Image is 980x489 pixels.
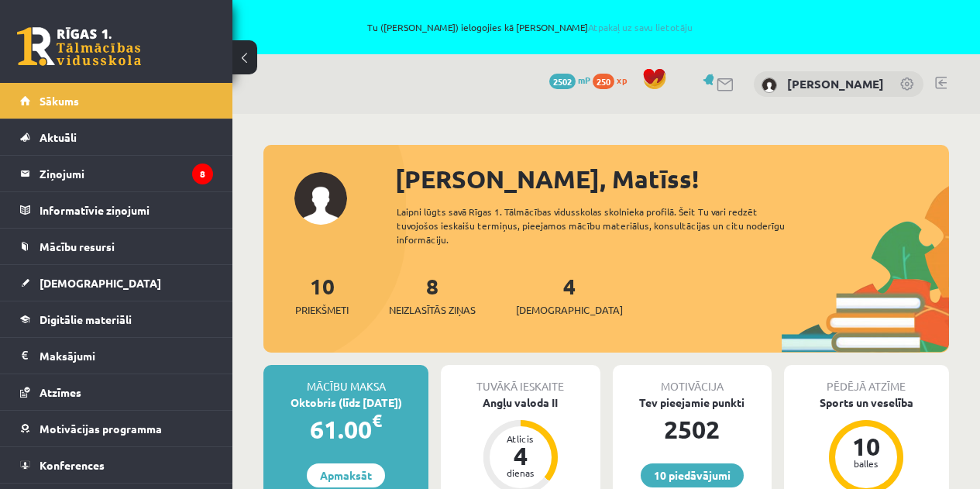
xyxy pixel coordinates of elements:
[40,422,162,436] span: Motivācijas programma
[20,83,213,119] a: Sākums
[441,394,600,411] div: Angļu valoda II
[40,385,81,399] span: Atzīmes
[20,447,213,483] a: Konferences
[395,160,949,198] div: [PERSON_NAME], Matīss!
[372,409,382,432] span: €
[20,301,213,337] a: Digitālie materiāli
[516,272,623,318] a: 4[DEMOGRAPHIC_DATA]
[40,312,132,326] span: Digitālie materiāli
[17,27,141,66] a: Rīgas 1. Tālmācības vidusskola
[40,94,79,108] span: Sākums
[593,74,634,86] a: 250 xp
[40,239,115,253] span: Mācību resursi
[641,463,744,487] a: 10 piedāvājumi
[787,76,884,91] a: [PERSON_NAME]
[784,394,949,411] div: Sports un veselība
[40,192,213,228] legend: Informatīvie ziņojumi
[20,338,213,374] a: Maksājumi
[20,374,213,410] a: Atzīmes
[40,338,213,374] legend: Maksājumi
[397,205,808,246] div: Laipni lūgts savā Rīgas 1. Tālmācības vidusskolas skolnieka profilā. Šeit Tu vari redzēt tuvojošo...
[40,156,213,191] legend: Ziņojumi
[20,156,213,191] a: Ziņojumi8
[578,74,590,86] span: mP
[389,272,476,318] a: 8Neizlasītās ziņas
[516,302,623,318] span: [DEMOGRAPHIC_DATA]
[549,74,576,89] span: 2502
[263,394,428,411] div: Oktobris (līdz [DATE])
[40,458,105,472] span: Konferences
[617,74,627,86] span: xp
[843,459,889,468] div: balles
[263,365,428,394] div: Mācību maksa
[295,302,349,318] span: Priekšmeti
[20,119,213,155] a: Aktuāli
[20,411,213,446] a: Motivācijas programma
[497,443,544,468] div: 4
[20,229,213,264] a: Mācību resursi
[613,411,772,448] div: 2502
[441,365,600,394] div: Tuvākā ieskaite
[784,365,949,394] div: Pēdējā atzīme
[40,130,77,144] span: Aktuāli
[263,411,428,448] div: 61.00
[307,463,385,487] a: Apmaksāt
[389,302,476,318] span: Neizlasītās ziņas
[762,77,777,93] img: Matīss Liepiņš
[613,365,772,394] div: Motivācija
[497,434,544,443] div: Atlicis
[588,21,693,33] a: Atpakaļ uz savu lietotāju
[549,74,590,86] a: 2502 mP
[40,276,161,290] span: [DEMOGRAPHIC_DATA]
[593,74,614,89] span: 250
[178,22,882,32] span: Tu ([PERSON_NAME]) ielogojies kā [PERSON_NAME]
[843,434,889,459] div: 10
[20,265,213,301] a: [DEMOGRAPHIC_DATA]
[192,164,213,184] i: 8
[20,192,213,228] a: Informatīvie ziņojumi
[497,468,544,477] div: dienas
[295,272,349,318] a: 10Priekšmeti
[613,394,772,411] div: Tev pieejamie punkti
